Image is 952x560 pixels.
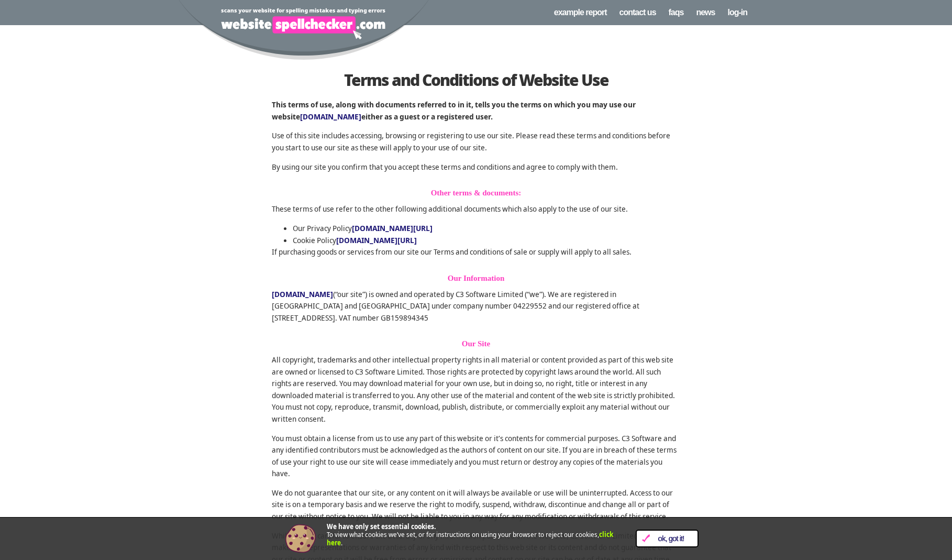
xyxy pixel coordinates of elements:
li: Cookie Policy [293,234,680,246]
strong: Other terms & documents: [431,189,522,197]
span: OK, Got it! [650,534,692,543]
p: These terms of use refer to the other following additional documents which also apply to the use ... [272,203,680,215]
img: Cookie [285,523,316,554]
a: Example Report [548,3,613,23]
p: If purchasing goods or services from our site our Terms and conditions of sale or supply will app... [272,246,680,258]
p: Use of this site includes accessing, browsing or registering to use our site. Please read these t... [272,129,680,153]
a: click here [327,530,613,547]
a: Log-in [721,3,754,23]
a: FAQs [662,3,690,23]
p: To view what cookies we’ve set, or for instructions on using your browser to reject our cookies, . [327,523,620,547]
a: [DOMAIN_NAME] [300,111,361,122]
p: All copyright, trademarks and other intellectual property rights in all material or content provi... [272,354,680,424]
a: [DOMAIN_NAME] [272,289,333,299]
strong: We have only set essential cookies. [327,522,436,531]
strong: This terms of use, along with documents referred to in it, tells you the terms on which you may u... [272,99,636,122]
a: OK, Got it! [636,530,699,547]
a: [DOMAIN_NAME][URL] [336,235,417,245]
li: Our Privacy Policy [293,222,680,234]
p: (“our site”) is owned and operated by C3 Software Limited (“we”). We are registered in [GEOGRAPHI... [272,288,680,324]
a: News [690,3,721,23]
strong: Our Site [462,339,490,348]
p: By using our site you confirm that you accept these terms and conditions and agree to comply with... [272,161,680,173]
strong: Our Information [448,274,504,282]
a: Contact us [613,3,662,23]
a: [DOMAIN_NAME][URL] [352,223,433,233]
h2: Terms and Conditions of Website Use [272,72,680,88]
p: You must obtain a license from us to use any part of this website or it’s contents for commercial... [272,432,680,479]
p: We do not guarantee that our site, or any content on it will always be available or use will be u... [272,487,680,522]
